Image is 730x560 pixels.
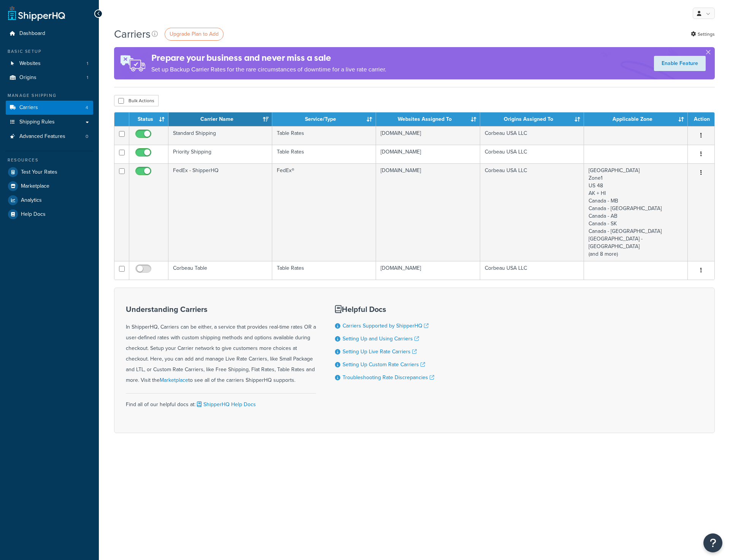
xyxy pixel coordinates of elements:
div: Basic Setup [6,48,93,55]
li: Websites [6,57,93,71]
img: ad-rules-rateshop-fe6ec290ccb7230408bd80ed9643f0289d75e0ffd9eb532fc0e269fcd187b520.png [114,47,151,79]
td: [GEOGRAPHIC_DATA] Zone1 US 48 AK + HI Canada - MB Canada - [GEOGRAPHIC_DATA] Canada - AB Canada -... [584,163,688,261]
th: Action [688,112,714,126]
td: Corbeau USA LLC [480,261,584,280]
span: Test Your Rates [21,169,57,176]
a: Setting Up Custom Rate Carriers [343,361,425,369]
a: Help Docs [6,207,93,221]
a: Troubleshooting Rate Discrepancies [343,373,434,381]
th: Service/Type: activate to sort column ascending [272,112,376,126]
td: [DOMAIN_NAME] [376,163,480,261]
a: Marketplace [6,179,93,193]
span: Advanced Features [19,133,65,140]
span: 1 [87,74,88,81]
span: Shipping Rules [19,119,55,125]
a: Websites 1 [6,57,93,71]
span: Carriers [19,104,38,111]
button: Bulk Actions [114,95,159,106]
td: [DOMAIN_NAME] [376,261,480,280]
td: FedEx - ShipperHQ [168,163,272,261]
a: Advanced Features 0 [6,130,93,144]
p: Set up Backup Carrier Rates for the rare circumstances of downtime for a live rate carrier. [151,64,386,75]
h1: Carriers [114,27,151,41]
th: Carrier Name: activate to sort column ascending [168,112,272,126]
span: Upgrade Plan to Add [170,30,219,38]
td: Table Rates [272,145,376,163]
a: Upgrade Plan to Add [165,28,224,41]
a: ShipperHQ Home [8,6,65,21]
td: Priority Shipping [168,145,272,163]
th: Origins Assigned To: activate to sort column ascending [480,112,584,126]
div: Manage Shipping [6,92,93,99]
span: Origins [19,74,36,81]
span: Marketplace [21,183,49,190]
td: FedEx® [272,163,376,261]
td: Table Rates [272,261,376,280]
span: 4 [86,104,88,111]
a: Setting Up Live Rate Carriers [343,348,417,356]
a: ShipperHQ Help Docs [195,400,256,408]
h3: Helpful Docs [335,305,434,313]
th: Status: activate to sort column ascending [129,112,168,126]
td: Corbeau USA LLC [480,145,584,163]
a: Origins 1 [6,71,93,85]
a: Carriers 4 [6,101,93,115]
th: Applicable Zone: activate to sort column ascending [584,112,688,126]
div: In ShipperHQ, Carriers can be either, a service that provides real-time rates OR a user-defined r... [126,305,316,386]
li: Advanced Features [6,130,93,144]
span: Websites [19,60,41,67]
li: Origins [6,71,93,85]
a: Marketplace [160,376,188,384]
h4: Prepare your business and never miss a sale [151,52,386,64]
span: Help Docs [21,211,46,218]
span: Dashboard [19,30,45,37]
td: Table Rates [272,126,376,145]
a: Dashboard [6,27,93,41]
div: Resources [6,157,93,163]
div: Find all of our helpful docs at: [126,393,316,410]
td: Corbeau USA LLC [480,126,584,145]
span: Analytics [21,197,42,204]
td: [DOMAIN_NAME] [376,145,480,163]
li: Carriers [6,101,93,115]
span: 1 [87,60,88,67]
a: Analytics [6,193,93,207]
a: Settings [691,29,715,40]
td: Standard Shipping [168,126,272,145]
a: Test Your Rates [6,165,93,179]
a: Shipping Rules [6,115,93,129]
td: Corbeau USA LLC [480,163,584,261]
button: Open Resource Center [703,533,722,552]
a: Carriers Supported by ShipperHQ [343,322,428,330]
h3: Understanding Carriers [126,305,316,313]
a: Setting Up and Using Carriers [343,335,419,343]
td: Corbeau Table [168,261,272,280]
td: [DOMAIN_NAME] [376,126,480,145]
th: Websites Assigned To: activate to sort column ascending [376,112,480,126]
span: 0 [86,133,88,140]
a: Enable Feature [654,56,706,71]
